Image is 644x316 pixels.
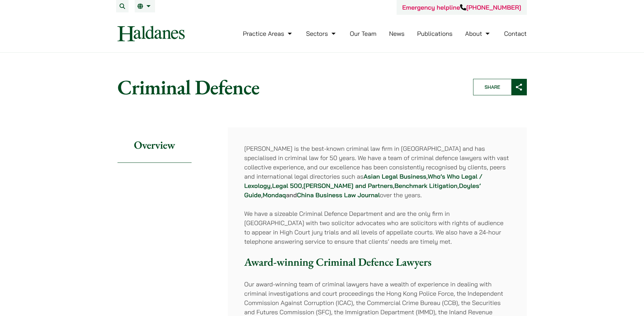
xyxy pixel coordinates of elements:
[304,182,393,190] a: [PERSON_NAME] and Partners
[297,191,380,199] a: China Business Law Journal
[117,75,461,99] h1: Criminal Defence
[417,30,453,38] a: Publications
[244,172,483,190] a: Who’s Who Legal / Lexology
[263,191,286,199] a: Mondaq
[137,3,152,9] a: EN
[465,30,491,38] a: About
[243,30,294,38] a: Practice Areas
[364,172,426,180] a: Asian Legal Business
[473,79,527,95] button: Share
[306,30,337,38] a: Sectors
[117,127,192,163] h2: Overview
[244,209,510,246] p: We have a sizeable Criminal Defence Department and are the only firm in [GEOGRAPHIC_DATA] with tw...
[261,191,263,199] strong: ,
[389,30,405,38] a: News
[244,144,510,200] p: [PERSON_NAME] is the best-known criminal law firm in [GEOGRAPHIC_DATA] and has specialised in cri...
[395,182,458,190] a: Benchmark Litigation
[393,182,459,190] strong: , ,
[473,79,511,95] span: Share
[426,172,428,180] strong: ,
[117,26,185,41] img: Logo of Haldanes
[286,191,297,199] strong: and
[302,182,303,190] strong: ,
[244,182,481,199] a: Doyles’ Guide
[244,255,510,268] h3: Award-winning Criminal Defence Lawyers
[504,30,527,38] a: Contact
[350,30,376,38] a: Our Team
[270,182,272,190] strong: ,
[272,182,302,190] a: Legal 500
[402,3,521,11] a: Emergency helpline[PHONE_NUMBER]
